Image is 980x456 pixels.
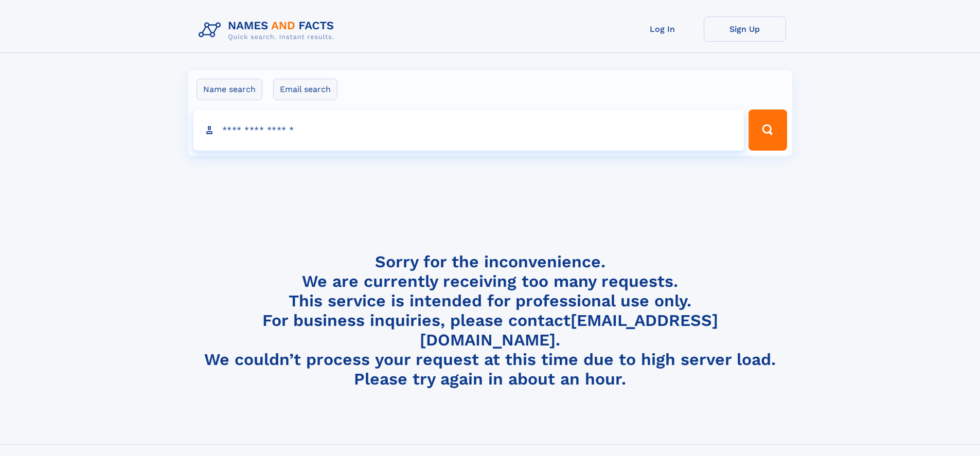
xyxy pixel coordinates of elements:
[194,16,343,44] img: Logo Names and Facts
[273,79,337,100] label: Email search
[197,79,262,100] label: Name search
[194,252,786,389] h4: Sorry for the inconvenience. We are currently receiving too many requests. This service is intend...
[749,110,787,151] button: Search Button
[193,110,744,151] input: search input
[704,16,786,42] a: Sign Up
[420,311,718,350] a: [EMAIL_ADDRESS][DOMAIN_NAME]
[621,16,704,42] a: Log In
